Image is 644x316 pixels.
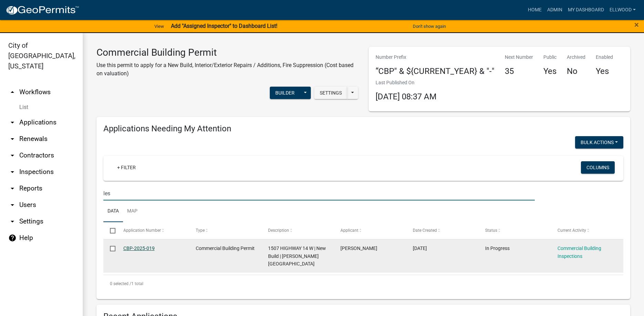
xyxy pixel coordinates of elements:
h4: Applications Needing My Attention [103,124,623,134]
i: arrow_drop_down [8,135,17,143]
a: View [152,21,167,32]
a: Map [123,200,142,222]
h4: 35 [505,66,533,76]
span: In Progress [485,246,510,251]
span: Description [268,228,289,233]
i: arrow_drop_down [8,217,17,226]
i: help [8,234,17,242]
a: CBP-2025-019 [123,246,155,251]
datatable-header-cell: Select [103,222,116,239]
p: Public [543,54,556,61]
span: 1507 HIGHWAY 14 W | New Build | Les Schwab Tire Center [268,246,326,267]
p: Use this permit to apply for a New Build, Interior/Exterior Repairs / Additions, Fire Suppression... [96,61,358,78]
span: Applicant [340,228,358,233]
span: Bethany [340,246,377,251]
a: Admin [544,3,565,17]
a: My Dashboard [565,3,607,17]
datatable-header-cell: Current Activity [551,222,623,239]
i: arrow_drop_down [8,118,17,127]
a: Data [103,200,123,222]
datatable-header-cell: Application Number [116,222,189,239]
a: Home [525,3,544,17]
h4: No [567,66,585,76]
p: Enabled [596,54,613,61]
span: Application Number [123,228,161,233]
span: Status [485,228,497,233]
button: Columns [581,161,615,174]
i: arrow_drop_down [8,151,17,160]
input: Search for applications [103,186,535,200]
h4: Yes [596,66,613,76]
button: Settings [314,87,347,99]
p: Next Number [505,54,533,61]
datatable-header-cell: Description [262,222,334,239]
h4: Yes [543,66,556,76]
datatable-header-cell: Applicant [334,222,406,239]
div: 1 total [103,275,623,292]
button: Builder [270,87,300,99]
datatable-header-cell: Status [479,222,551,239]
span: Type [196,228,205,233]
datatable-header-cell: Date Created [406,222,479,239]
span: Date Created [413,228,437,233]
span: × [634,20,639,30]
a: + Filter [112,161,141,174]
strong: Add "Assigned Inspector" to Dashboard List! [171,23,277,29]
i: arrow_drop_down [8,201,17,209]
i: arrow_drop_down [8,168,17,176]
a: Ellwood [607,3,638,17]
span: Commercial Building Permit [196,246,255,251]
p: Last Published On [376,79,437,86]
h3: Commercial Building Permit [96,47,358,58]
a: Commercial Building Inspections [558,246,601,259]
button: Close [634,21,639,29]
datatable-header-cell: Type [189,222,261,239]
span: 02/10/2025 [413,246,427,251]
span: 0 selected / [110,281,131,286]
h4: “CBP" & ${CURRENT_YEAR} & "-" [376,66,494,76]
span: [DATE] 08:37 AM [376,92,437,101]
button: Don't show again [410,21,449,32]
p: Archived [567,54,585,61]
i: arrow_drop_up [8,88,17,96]
i: arrow_drop_down [8,184,17,193]
button: Bulk Actions [575,136,623,149]
span: Current Activity [558,228,586,233]
p: Number Prefix [376,54,494,61]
